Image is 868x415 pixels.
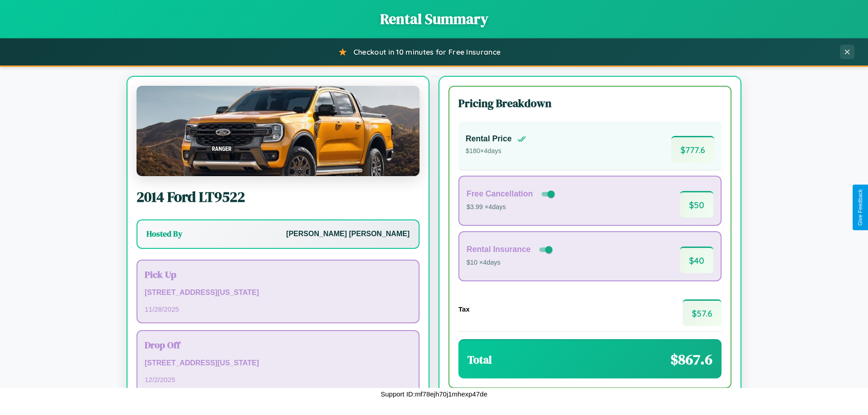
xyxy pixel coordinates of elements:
img: Ford LT9522 [137,86,420,176]
p: $3.99 × 4 days [467,201,557,213]
div: Give Feedback [857,189,863,226]
span: $ 777.6 [671,136,714,163]
h4: Rental Price [466,134,512,144]
h2: 2014 Ford LT9522 [137,187,420,207]
p: $10 × 4 days [467,257,554,269]
span: $ 50 [680,191,713,218]
p: 12 / 2 / 2025 [145,373,411,386]
h3: Drop Off [145,338,411,351]
p: Support ID: mf78ejh70j1mhexp47de [381,388,487,400]
h3: Pricing Breakdown [458,96,722,111]
h3: Pick Up [145,268,411,281]
p: $ 180 × 4 days [466,145,526,157]
h3: Hosted By [146,228,182,239]
h4: Free Cancellation [467,189,533,199]
span: $ 57.6 [683,299,722,326]
h3: Total [467,352,492,367]
p: [STREET_ADDRESS][US_STATE] [145,286,411,299]
p: [STREET_ADDRESS][US_STATE] [145,357,411,370]
span: Checkout in 10 minutes for Free Insurance [354,47,500,56]
span: $ 867.6 [670,350,712,369]
span: $ 40 [680,247,713,273]
h1: Rental Summary [9,9,859,29]
p: 11 / 28 / 2025 [145,303,411,315]
p: [PERSON_NAME] [PERSON_NAME] [286,228,410,241]
h4: Tax [458,305,470,313]
h4: Rental Insurance [467,245,531,254]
